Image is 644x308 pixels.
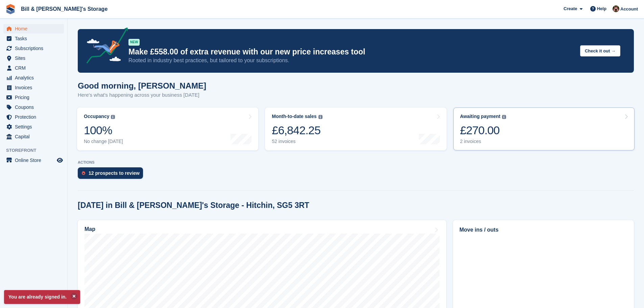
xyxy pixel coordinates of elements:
[460,139,506,144] div: 2 invoices
[15,122,55,132] span: Settings
[128,47,575,57] p: Make £558.00 of extra revenue with our new price increases tool
[4,290,80,304] p: You are already signed in.
[5,4,16,14] img: stora-icon-8386f47178a22dfd0bd8f6a31ec36ba5ce8667c1dd55bd0f319d3a0aa187defe.svg
[15,44,55,53] span: Subscriptions
[3,93,64,102] a: menu
[460,114,501,119] div: Awaiting payment
[89,170,140,176] div: 12 prospects to review
[3,83,64,92] a: menu
[3,102,64,112] a: menu
[78,91,206,99] p: Here's what's happening across your business [DATE]
[460,123,506,137] div: £270.00
[15,112,55,122] span: Protection
[128,39,140,46] div: NEW
[15,93,55,102] span: Pricing
[84,139,123,144] div: No change [DATE]
[111,115,115,119] img: icon-info-grey-7440780725fd019a000dd9b08b2336e03edf1995a4989e88bcd33f0948082b44.svg
[265,108,446,150] a: Month-to-date sales £6,842.25 52 invoices
[18,3,110,15] a: Bill & [PERSON_NAME]'s Storage
[15,102,55,112] span: Coupons
[77,108,258,150] a: Occupancy 100% No change [DATE]
[459,226,627,234] h2: Move ins / outs
[3,44,64,53] a: menu
[78,167,146,182] a: 12 prospects to review
[3,132,64,141] a: menu
[3,73,64,82] a: menu
[78,81,206,90] h1: Good morning, [PERSON_NAME]
[3,112,64,122] a: menu
[78,201,309,210] h2: [DATE] in Bill & [PERSON_NAME]'s Storage - Hitchin, SG5 3RT
[15,63,55,73] span: CRM
[84,114,109,119] div: Occupancy
[82,171,85,175] img: prospect-51fa495bee0391a8d652442698ab0144808aea92771e9ea1ae160a38d050c398.svg
[15,83,55,92] span: Invoices
[15,73,55,82] span: Analytics
[597,5,606,12] span: Help
[3,156,64,165] a: menu
[15,156,55,165] span: Online Store
[620,6,638,13] span: Account
[56,156,64,164] a: Preview store
[15,132,55,141] span: Capital
[3,53,64,63] a: menu
[580,45,620,56] button: Check it out →
[502,115,506,119] img: icon-info-grey-7440780725fd019a000dd9b08b2336e03edf1995a4989e88bcd33f0948082b44.svg
[128,57,575,64] p: Rooted in industry best practices, but tailored to your subscriptions.
[272,139,322,144] div: 52 invoices
[81,27,128,66] img: price-adjustments-announcement-icon-8257ccfd72463d97f412b2fc003d46551f7dbcb40ab6d574587a9cd5c0d94...
[564,5,577,12] span: Create
[85,226,95,232] h2: Map
[15,24,55,33] span: Home
[613,5,619,12] img: Jack Bottesch
[15,53,55,63] span: Sites
[3,122,64,132] a: menu
[272,114,316,119] div: Month-to-date sales
[84,123,123,137] div: 100%
[453,108,635,150] a: Awaiting payment £270.00 2 invoices
[15,34,55,43] span: Tasks
[6,147,67,154] span: Storefront
[272,123,322,137] div: £6,842.25
[3,24,64,33] a: menu
[3,34,64,43] a: menu
[3,63,64,73] a: menu
[78,160,634,165] p: ACTIONS
[318,115,323,119] img: icon-info-grey-7440780725fd019a000dd9b08b2336e03edf1995a4989e88bcd33f0948082b44.svg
